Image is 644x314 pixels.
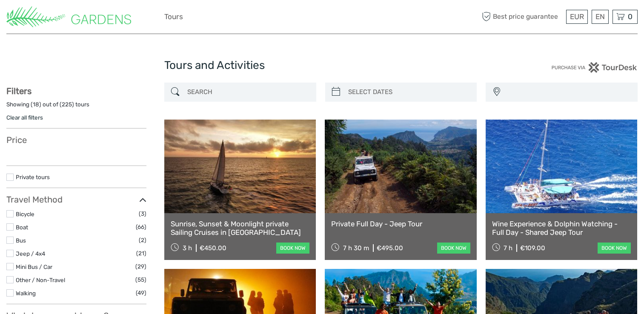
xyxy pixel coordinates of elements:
a: book now [598,243,631,254]
a: Bicycle [16,211,34,217]
span: Best price guarantee [480,10,564,24]
a: Wine Experience & Dolphin Watching - Full Day - Shared Jeep Tour [492,220,631,237]
span: EUR [570,12,584,21]
span: (3) [139,209,146,219]
a: book now [276,243,309,254]
span: 7 h [504,244,512,252]
h3: Travel Method [6,194,146,205]
span: 3 h [183,244,192,252]
a: Bus [16,237,26,244]
div: Showing ( ) out of ( ) tours [6,100,146,114]
div: EN [592,10,609,24]
a: Clear all filters [6,114,43,121]
label: 18 [33,100,39,108]
img: PurchaseViaTourDesk.png [551,62,638,73]
img: 3284-3b4dc9b0-1ebf-45c4-852c-371adb9b6da5_logo_small.png [6,6,131,27]
div: €450.00 [200,244,226,252]
a: Sunrise, Sunset & Moonlight private Sailing Cruises in [GEOGRAPHIC_DATA] [171,220,309,237]
span: (29) [135,262,146,271]
span: 0 [627,12,634,21]
span: 7 h 30 m [343,244,369,252]
div: €495.00 [377,244,403,252]
h3: Price [6,135,146,145]
a: Private Full Day - Jeep Tour [331,220,470,228]
a: book now [437,243,470,254]
input: SELECT DATES [345,85,473,100]
a: Other / Non-Travel [16,277,65,283]
a: Tours [164,11,183,23]
div: €109.00 [520,244,545,252]
label: 225 [62,100,72,108]
a: Walking [16,290,36,297]
a: Private tours [16,174,50,180]
a: Mini Bus / Car [16,263,52,270]
span: (55) [135,275,146,285]
span: (66) [136,222,146,232]
span: (21) [136,248,146,258]
h1: Tours and Activities [164,59,480,72]
span: (2) [139,235,146,245]
strong: Filters [6,86,31,96]
span: (49) [136,288,146,298]
a: Boat [16,224,28,231]
input: SEARCH [184,85,312,100]
a: Jeep / 4x4 [16,250,45,257]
